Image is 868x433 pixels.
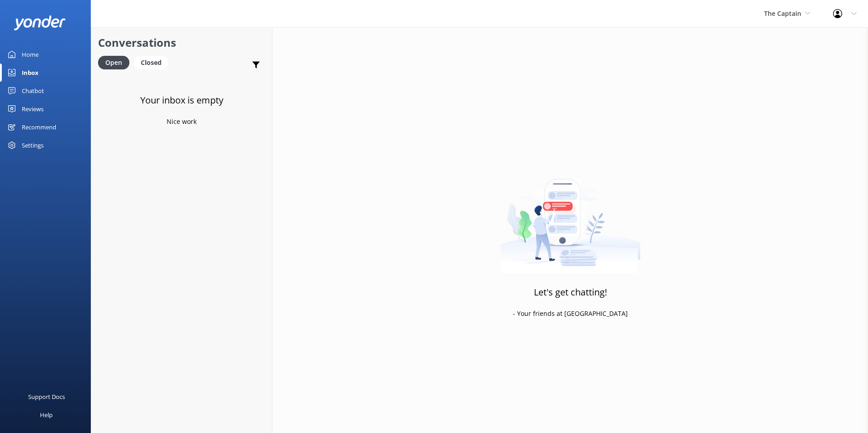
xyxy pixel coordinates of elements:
[500,160,641,273] img: artwork of a man stealing a conversation from at giant smartphone
[513,309,628,319] p: - Your friends at [GEOGRAPHIC_DATA]
[22,64,39,82] div: Inbox
[22,45,39,64] div: Home
[98,34,265,51] h2: Conversations
[98,57,134,67] a: Open
[98,56,129,69] div: Open
[28,388,65,406] div: Support Docs
[167,117,197,127] p: Nice work
[764,9,801,18] span: The Captain
[22,82,44,100] div: Chatbot
[22,118,56,136] div: Recommend
[40,406,53,424] div: Help
[22,100,44,118] div: Reviews
[14,15,66,30] img: yonder-white-logo.png
[22,136,44,154] div: Settings
[134,57,173,67] a: Closed
[534,285,607,300] h3: Let's get chatting!
[134,56,168,69] div: Closed
[140,93,223,108] h3: Your inbox is empty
